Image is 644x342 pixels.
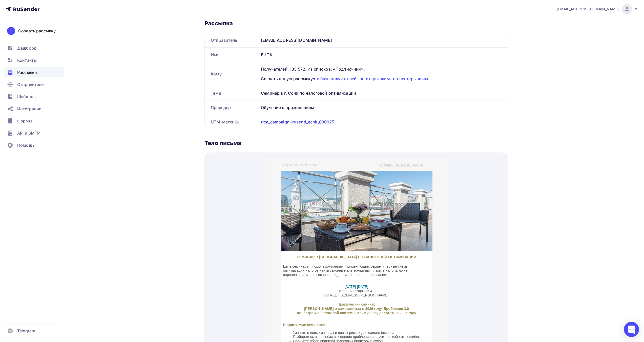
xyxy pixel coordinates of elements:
[31,96,151,100] strong: СЕМИНАР В [GEOGRAPHIC_DATA] ПО НАЛОГОВОЙ ОПТИМИЗАЦИИ
[259,48,508,62] div: ЕЦПК
[211,119,239,125] div: UTM-метки
[17,328,35,334] span: Telegram
[18,202,62,206] strong: Лектор: [PERSON_NAME]
[18,4,53,8] span: Обучение + впечатления
[4,67,64,77] a: Рассылки
[28,189,164,193] li: Поймете, можете ли вы попасть под «амнистию»
[68,289,164,310] p: Расположен в самом центре города [GEOGRAPHIC_DATA] в 5 минутах от [GEOGRAPHIC_DATA] и [GEOGRAPHIC...
[28,172,164,176] li: Узнаете о новых законах и новых рисках для вашего бизнеса
[17,130,40,136] span: API и SMTP
[360,76,390,81] span: по открывшим
[18,105,164,118] p: Цель семинара – помочь компаниям, применяющим серые и черные схемы оптимизации налогов найти зако...
[205,48,259,62] div: Имя
[18,227,164,231] p: размещение (4 суток),
[18,219,164,227] p: – 119 900 руб./чел. – 87 900 руб./чел.
[68,284,164,289] p: Современный Отель «Звездный»4★
[79,126,103,130] a: [DATE]-[DATE]
[28,180,164,184] li: Получите обзор практики налоговых проверок и судов
[4,79,64,90] a: Отправители
[113,4,157,8] span: Посмотреть письмо в браузере
[205,86,259,100] div: Тема
[204,139,508,146] div: Тело письма
[17,69,37,75] span: Рассылки
[4,55,64,65] a: Контакты
[18,248,44,252] strong: От 2-х человек
[259,33,508,47] div: [EMAIL_ADDRESS][DOMAIN_NAME]
[18,28,56,34] div: Создать рассылку
[18,227,54,231] strong: В стоимость входит:
[18,244,84,248] strong: Стоимость обучения без размещения
[17,57,37,63] span: Контакты
[18,202,164,214] p: Управляющий Партнёр Консалтинговой Компании, консультант по налоговому планированию и построению ...
[17,118,32,124] span: Формы
[15,12,167,92] img: some image
[17,94,36,100] span: Шаблоны
[4,43,64,53] a: Дашборд
[62,202,64,206] strong: –
[77,271,105,274] span: Заявка на участие
[314,76,357,81] span: по базе получателей
[557,7,619,12] span: [EMAIL_ADDRESS][DOMAIN_NAME]
[15,284,66,322] img: some image
[18,134,164,139] p: [STREET_ADDRESS][PERSON_NAME]
[4,116,64,126] a: Формы
[17,81,44,88] span: Отправители
[18,231,164,240] p: пользование комплексом бассейнов, питание (завтраки, обеды и кофе-брейки в дни обучения), фуршет,...
[28,176,164,180] li: Разберетесь в способах выявления дробления и научитесь избегать ошибок
[72,143,110,147] span: Практический семинар
[261,76,502,82] div: Создать новую рассылку:
[18,248,164,252] p: – 42 900 руб./чел.
[259,100,508,115] div: Обучение с проживанием
[4,92,64,102] a: Шаблоны
[17,45,36,51] span: Дашборд
[18,130,164,134] p: отель «Звездный» 4*
[204,20,508,27] div: Рассылка
[261,119,334,125] div: utm_campaign=rusend_ecpk_030925
[205,33,259,47] div: Отправитель
[205,62,259,86] div: Кому
[72,270,110,274] a: Заявка на участие
[259,86,508,100] div: Семинар в г. Сочи по налоговой оптимизации
[17,106,41,112] span: Интеграции
[28,184,164,189] li: Рассмотрите неочевидные стратегии для бизнеса
[205,100,259,115] div: Прехедер
[17,142,35,148] span: Помощь
[18,223,59,227] strong: В двухместном номере
[18,252,164,261] p: обучение 2 дня, кофе-брейки, обеды, фуршет, методические материалы, именной сертификат участника.
[18,164,60,168] strong: В программе семинара:
[393,76,428,81] span: по неоткрывшим
[31,148,151,156] strong: [PERSON_NAME] и самозанятых в 2026 году. Дробление 3.0 Донастройка налоговой системы. Как бизнесу...
[18,219,59,223] strong: В одноместном номере
[557,4,638,14] a: [EMAIL_ADDRESS][DOMAIN_NAME]
[18,252,54,256] strong: В стоимость входит:
[261,66,502,72] div: Получателей: 133 572. Из списков: «Подписчики».
[18,244,164,248] p: – 45 900 руб./чел.
[113,4,157,8] a: Посмотреть письмо в браузере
